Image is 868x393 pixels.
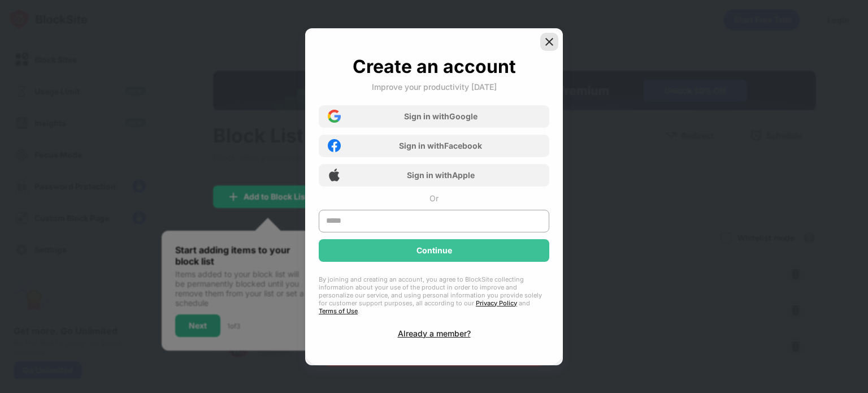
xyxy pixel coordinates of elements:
div: Sign in with Apple [407,170,475,180]
div: Sign in with Google [404,111,478,121]
img: google-icon.png [328,110,341,123]
div: Improve your productivity [DATE] [372,82,497,92]
a: Terms of Use [319,307,358,315]
div: Sign in with Facebook [399,141,482,150]
img: apple-icon.png [328,169,341,182]
div: Or [429,193,439,203]
div: By joining and creating an account, you agree to BlockSite collecting information about your use ... [319,275,549,315]
img: facebook-icon.png [328,139,341,152]
div: Continue [416,246,452,255]
div: Create an account [353,55,516,77]
div: Already a member? [398,329,471,338]
a: Privacy Policy [476,299,517,307]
